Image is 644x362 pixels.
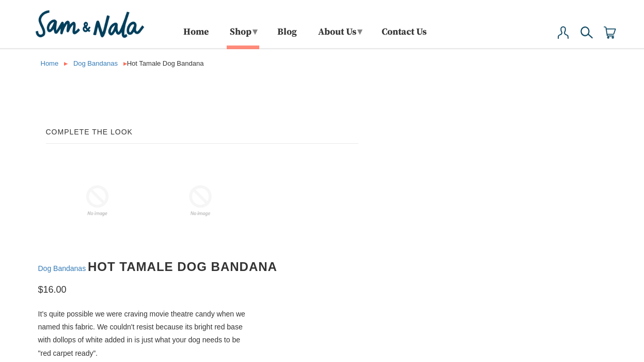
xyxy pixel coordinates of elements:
[156,157,244,250] a: Hot Tamale Dog Bandana
[382,28,427,46] a: Contact Us
[73,59,118,67] a: Dog Bandanas
[580,26,593,49] a: Search
[41,59,59,67] a: Home
[226,23,260,46] a: Shop▾
[604,26,616,39] img: cart-icon
[183,28,209,46] a: Home
[88,260,296,274] h1: Hot Tamale Dog Bandana
[38,284,67,295] span: $16.00
[38,308,247,360] p: It’s quite possible we were craving movie theatre candy when we named this fabric. We couldn't re...
[253,26,257,38] span: ▾
[557,26,570,39] img: user-icon
[315,23,365,46] a: About Us▾
[33,8,147,40] img: Sam & Nala
[54,157,142,245] img: Hot Tamale Dog Bandana
[357,26,362,38] span: ▾
[580,26,593,39] img: search-icon
[64,62,68,66] img: or.png
[54,157,142,250] a: Hot Tamale Dog Bandana
[46,128,358,144] h5: Complete the Look
[156,157,244,245] img: Hot Tamale Dog Bandana
[123,62,127,66] img: or.png
[41,59,635,69] div: Hot Tamale Dog Bandana
[557,26,570,49] a: My Account
[38,264,86,273] a: Dog Bandanas
[277,28,297,46] a: Blog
